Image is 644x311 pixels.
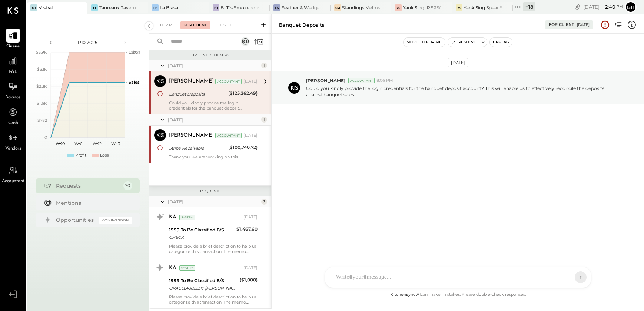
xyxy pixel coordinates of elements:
[152,4,159,11] div: LB
[9,69,17,76] span: P&L
[38,4,53,11] div: Mistral
[583,3,623,10] div: [DATE]
[156,21,179,29] div: For Me
[100,153,109,158] div: Loss
[169,90,226,98] div: Banquet Deposits
[169,277,238,284] div: 1999 To Be Classified B/S
[448,38,479,47] button: Resolve
[464,4,502,11] div: Yank Sing Spear Street
[213,4,219,11] div: BT
[169,294,258,305] div: Please provide a brief description to help us categorize this transaction. The memo might be help...
[0,163,26,185] a: Accountant
[160,4,178,11] div: La Brasa
[549,22,574,28] div: For Client
[93,141,102,146] text: W42
[111,141,120,146] text: W43
[74,141,83,146] text: W41
[243,78,258,84] div: [DATE]
[168,198,259,205] div: [DATE]
[180,21,210,29] div: For Client
[215,79,242,84] div: Accountant
[123,181,132,190] div: 20
[169,264,178,272] div: KAI
[0,54,26,76] a: P&L
[448,58,468,67] div: [DATE]
[30,4,37,11] div: Mi
[91,4,98,11] div: TT
[0,131,26,152] a: Vendors
[56,182,120,190] div: Requests
[99,217,132,224] div: Coming Soon
[240,276,258,284] div: ($1,000)
[261,117,267,123] div: 1
[129,50,140,55] text: Labor
[36,84,47,89] text: $2.3K
[169,214,178,221] div: KAI
[215,133,242,138] div: Accountant
[212,21,235,29] div: Closed
[169,234,234,241] div: CHECK
[228,144,258,151] div: ($100,740.72)
[129,80,140,85] text: Sales
[334,4,341,11] div: SM
[490,38,512,47] button: Unflag
[220,4,259,11] div: B. T.'s Smokehouse
[625,1,637,13] button: Bh
[404,38,445,47] button: Move to for me
[169,144,226,152] div: Stripe Receivable
[348,78,375,83] div: Accountant
[56,39,119,46] div: P10 2025
[0,105,26,127] a: Cash
[37,118,47,123] text: $782
[523,2,535,11] div: + 18
[2,178,24,185] span: Accountant
[179,265,195,271] div: System
[56,199,129,207] div: Mentions
[6,43,20,50] span: Queue
[281,4,319,11] div: Feather & Wedge
[169,78,214,85] div: [PERSON_NAME]
[279,21,325,29] div: Banquet Deposits
[0,80,26,101] a: Balance
[5,94,21,101] span: Balance
[169,154,258,160] div: Thank you, we are working on this.
[236,225,258,233] div: $1,467.60
[243,214,258,220] div: [DATE]
[36,50,47,55] text: $3.9K
[168,63,259,69] div: [DATE]
[456,4,462,11] div: YS
[55,141,64,146] text: W40
[153,188,268,194] div: Requests
[5,146,21,152] span: Vendors
[228,90,258,97] div: ($125,262.49)
[403,4,441,11] div: Yank Sing [PERSON_NAME][GEOGRAPHIC_DATA]
[75,153,86,158] div: Profit
[342,4,380,11] div: Standings Melrose
[56,216,95,224] div: Opportunities
[306,85,621,98] p: Could you kindly provide the login credentials for the banquet deposit account? This will enable ...
[169,226,234,234] div: 1999 To Be Classified B/S
[37,67,47,72] text: $3.1K
[169,284,238,292] div: ORACLE43822317 [PERSON_NAME] 7062218 SE*27*000000012\GE*1*1\IEA*1*070498582\
[179,215,195,220] div: System
[37,101,47,106] text: $1.6K
[44,135,47,140] text: 0
[261,63,267,68] div: 1
[169,100,258,111] div: Could you kindly provide the login credentials for the banquet deposit account? This will enable ...
[153,53,268,58] div: Urgent Blockers
[169,132,214,139] div: [PERSON_NAME]
[261,199,267,205] div: 3
[168,117,259,123] div: [DATE]
[306,77,345,84] span: [PERSON_NAME]
[574,3,581,11] div: copy link
[99,4,136,11] div: Taureaux Tavern
[273,4,280,11] div: F&
[395,4,402,11] div: YS
[376,78,393,84] span: 8:06 PM
[243,265,258,271] div: [DATE]
[243,133,258,138] div: [DATE]
[577,22,590,27] div: [DATE]
[0,29,26,50] a: Queue
[8,120,18,127] span: Cash
[169,244,258,254] div: Please provide a brief description to help us categorize this transaction. The memo might be help...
